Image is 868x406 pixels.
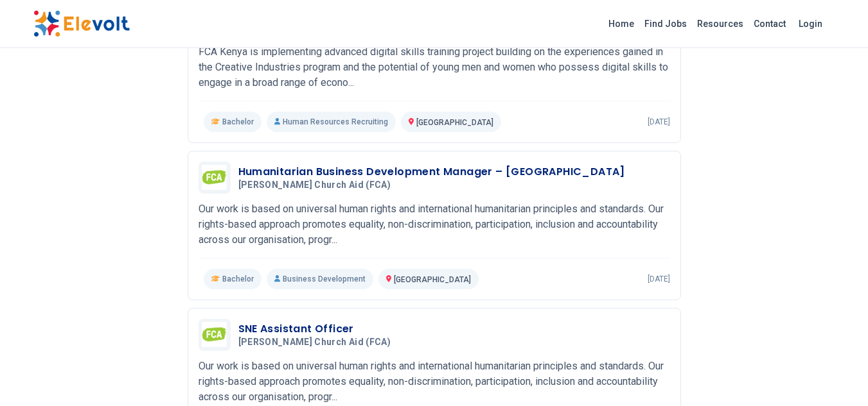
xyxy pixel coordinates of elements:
a: Login [791,11,830,37]
p: [DATE] [648,274,670,284]
p: Our work is based on universal human rights and international humanitarian principles and standar... [199,201,670,248]
span: [PERSON_NAME] Church Aid (FCA) [238,180,391,191]
a: Finn Church Aid (FCA)Humanitarian Business Development Manager – [GEOGRAPHIC_DATA][PERSON_NAME] C... [199,162,670,289]
span: [GEOGRAPHIC_DATA] [416,118,493,127]
p: Our work is based on universal human rights and international humanitarian principles and standar... [199,359,670,405]
a: Find Jobs [639,13,692,34]
img: Finn Church Aid (FCA) [202,165,227,189]
img: Elevolt [33,10,130,37]
iframe: Chat Widget [804,344,868,406]
span: [PERSON_NAME] Church Aid (FCA) [238,337,391,348]
h3: Humanitarian Business Development Manager – [GEOGRAPHIC_DATA] [238,164,625,180]
span: Bachelor [222,117,254,127]
h3: SNE Assistant Officer [238,321,396,337]
a: Contact [748,13,791,34]
p: Business Development [267,269,373,289]
span: [GEOGRAPHIC_DATA] [394,275,471,284]
p: [DATE] [648,117,670,127]
p: Human Resources Recruiting [267,112,396,132]
a: Resources [692,13,748,34]
a: Finn Church Aid (FCA)Job Placement Associate[PERSON_NAME] Church Aid (FCA)FCA Kenya is implementi... [199,4,670,132]
span: Bachelor [222,274,254,284]
a: Home [603,13,639,34]
img: Finn Church Aid (FCA) [202,322,227,346]
p: FCA Kenya is implementing advanced digital skills training project building on the experiences ga... [199,44,670,90]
